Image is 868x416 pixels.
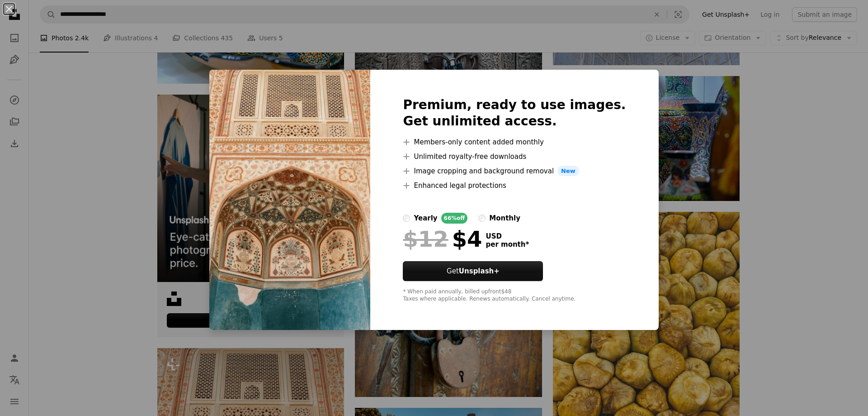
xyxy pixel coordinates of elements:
div: 66% off [441,213,468,224]
span: per month * [486,240,529,249]
img: premium_photo-1691030924747-db364c5b4851 [209,70,370,330]
input: yearly66%off [403,215,410,222]
input: monthly [478,215,486,222]
li: Image cropping and background removal [403,166,626,177]
li: Unlimited royalty-free downloads [403,151,626,162]
div: yearly [414,213,437,224]
button: GetUnsplash+ [403,261,543,281]
div: monthly [489,213,520,224]
span: $12 [403,227,448,251]
div: * When paid annually, billed upfront $48 Taxes where applicable. Renews automatically. Cancel any... [403,288,626,303]
li: Enhanced legal protections [403,180,626,191]
span: New [557,166,579,177]
strong: Unsplash+ [459,267,500,275]
li: Members-only content added monthly [403,137,626,148]
span: USD [486,232,529,240]
div: $4 [403,227,482,251]
h2: Premium, ready to use images. Get unlimited access. [403,97,626,129]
